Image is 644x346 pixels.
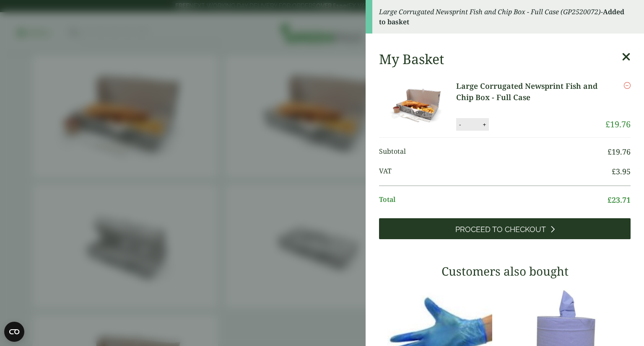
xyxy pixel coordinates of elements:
[612,166,616,176] span: £
[605,119,631,130] bdi: 19.76
[608,147,612,157] span: £
[624,80,631,90] a: Remove this item
[379,264,631,279] h3: Customers also bought
[379,218,631,239] a: Proceed to Checkout
[4,322,24,342] button: Open CMP widget
[608,195,631,205] bdi: 23.71
[379,51,444,67] h2: My Basket
[379,166,612,177] span: VAT
[608,147,631,157] bdi: 19.76
[608,195,612,205] span: £
[605,119,610,130] span: £
[456,80,605,103] a: Large Corrugated Newsprint Fish and Chip Box - Full Case
[612,166,631,176] bdi: 3.95
[379,7,601,16] em: Large Corrugated Newsprint Fish and Chip Box - Full Case (GP2520072)
[379,146,608,158] span: Subtotal
[455,225,546,234] span: Proceed to Checkout
[480,121,488,128] button: +
[379,194,608,206] span: Total
[457,121,463,128] button: -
